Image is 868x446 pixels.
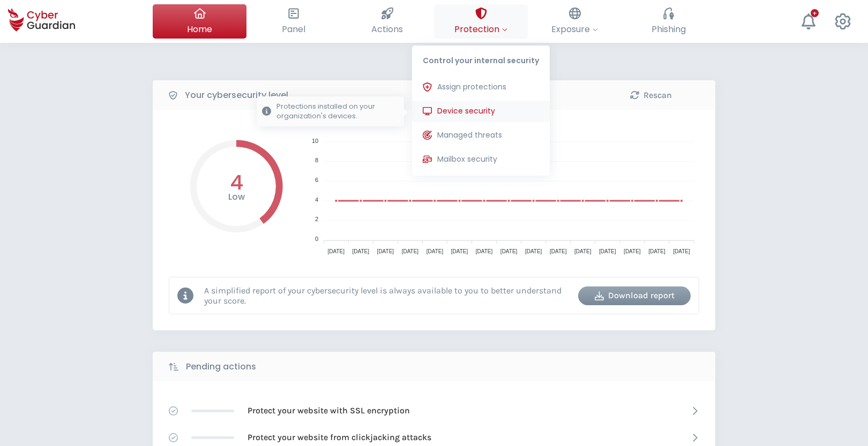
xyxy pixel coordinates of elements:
[412,149,550,170] button: Mailbox security
[426,248,444,254] tspan: [DATE]
[673,248,690,254] tspan: [DATE]
[648,248,665,254] tspan: [DATE]
[451,248,468,254] tspan: [DATE]
[204,285,570,306] p: A simplified report of your cybersecurity level is always available to you to better understand y...
[187,22,212,36] span: Home
[454,22,507,36] span: Protection
[312,138,318,144] tspan: 10
[186,360,256,373] b: Pending actions
[315,236,318,242] tspan: 0
[315,177,318,183] tspan: 6
[353,248,370,254] tspan: [DATE]
[525,248,542,254] tspan: [DATE]
[574,248,592,254] tspan: [DATE]
[437,130,502,141] span: Managed threats
[528,4,622,39] button: Exposure
[476,248,493,254] tspan: [DATE]
[603,89,699,102] div: Rescan
[246,4,340,39] button: Panel
[500,248,518,254] tspan: [DATE]
[248,432,431,443] p: Protect your website from clickjacking attacks
[550,248,567,254] tspan: [DATE]
[551,22,598,36] span: Exposure
[624,248,641,254] tspan: [DATE]
[402,248,419,254] tspan: [DATE]
[315,196,318,203] tspan: 4
[248,405,410,417] p: Protect your website with SSL encryption
[652,22,686,36] span: Phishing
[437,105,495,117] span: Device security
[185,89,288,102] b: Your cybersecurity level
[586,289,683,302] div: Download report
[377,248,394,254] tspan: [DATE]
[412,101,550,122] button: Device securityProtections installed on your organization's devices.
[315,157,318,163] tspan: 8
[412,46,550,71] p: Control your internal security
[153,4,246,39] button: Home
[437,81,506,93] span: Assign protections
[315,216,318,222] tspan: 2
[412,77,550,98] button: Assign protections
[811,9,819,17] div: +
[599,248,616,254] tspan: [DATE]
[276,102,399,121] p: Protections installed on your organization's devices.
[412,125,550,146] button: Managed threats
[437,154,497,165] span: Mailbox security
[282,22,305,36] span: Panel
[328,248,345,254] tspan: [DATE]
[434,4,528,39] button: ProtectionControl your internal securityAssign protectionsDevice securityProtections installed on...
[622,4,715,39] button: Phishing
[371,22,403,36] span: Actions
[595,86,707,104] button: Rescan
[340,4,434,39] button: Actions
[578,286,691,305] button: Download report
